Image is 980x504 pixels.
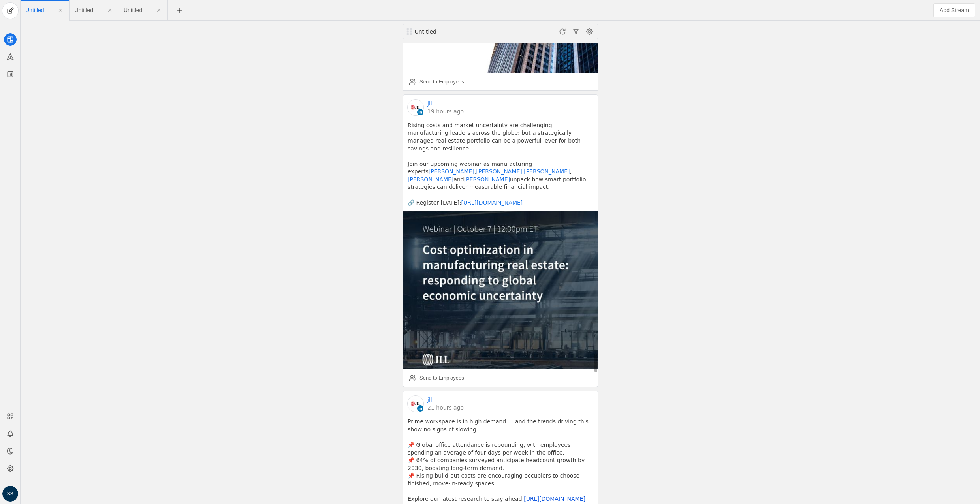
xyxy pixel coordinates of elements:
[406,372,467,384] button: Send to Employees
[403,211,598,369] img: undefined
[464,176,510,182] a: [PERSON_NAME]
[476,168,522,175] a: [PERSON_NAME]
[419,78,464,86] div: Send to Employees
[408,176,453,182] a: [PERSON_NAME]
[408,396,423,412] img: cache
[408,122,593,207] pre: Rising costs and market uncertainty are challenging manufacturing leaders across the globe; but a...
[408,418,593,503] pre: Prime workspace is in high demand — and the trends driving this show no signs of slowing. 📌 Globa...
[152,3,166,17] app-icon-button: Close Tab
[933,3,975,17] button: Add Stream
[524,168,570,175] a: [PERSON_NAME]
[461,199,523,206] a: [URL][DOMAIN_NAME]
[428,168,474,175] a: [PERSON_NAME]
[419,374,464,382] div: Send to Employees
[173,7,187,13] app-icon-button: New Tab
[25,8,44,13] span: Click to edit name
[427,396,432,404] a: jll
[408,100,423,115] img: cache
[427,107,464,115] a: 19 hours ago
[2,486,18,502] button: SS
[940,6,969,14] span: Add Stream
[427,404,464,412] a: 21 hours ago
[415,28,509,36] div: Untitled
[427,100,432,107] a: jll
[53,3,68,17] app-icon-button: Close Tab
[124,8,142,13] span: Click to edit name
[74,8,93,13] span: Click to edit name
[406,75,467,88] button: Send to Employees
[103,3,117,17] app-icon-button: Close Tab
[524,496,585,502] a: [URL][DOMAIN_NAME]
